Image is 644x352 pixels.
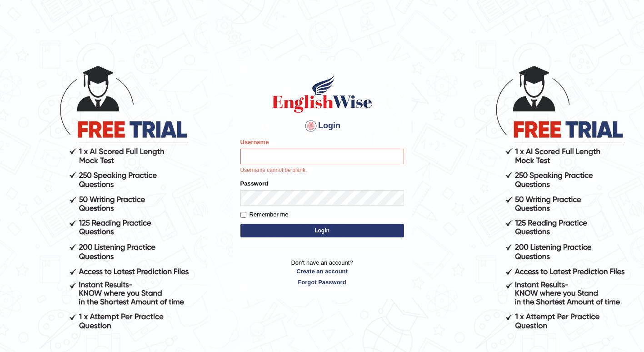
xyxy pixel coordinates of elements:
label: Username [240,138,269,146]
input: Remember me [240,212,246,218]
button: Login [240,224,404,237]
a: Forgot Password [240,278,404,287]
h4: Login [240,119,404,133]
label: Remember me [240,210,289,219]
p: Username cannot be blank. [240,166,404,175]
label: Password [240,179,268,188]
img: Logo of English Wise sign in for intelligent practice with AI [270,73,374,114]
a: Create an account [240,267,404,276]
p: Don't have an account? [240,258,404,287]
